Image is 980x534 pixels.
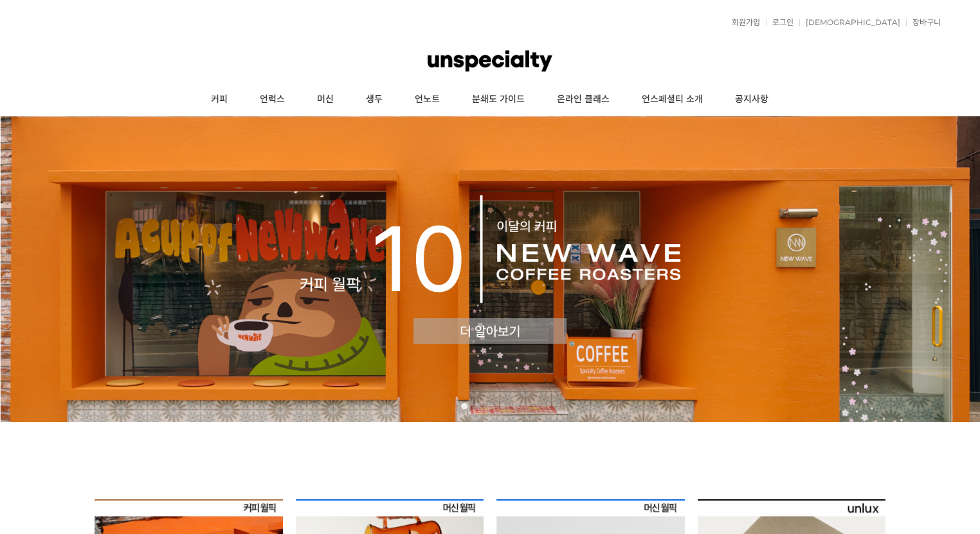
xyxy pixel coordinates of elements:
[719,84,785,116] a: 공지사항
[541,84,626,116] a: 온라인 클래스
[350,84,399,116] a: 생두
[461,403,467,409] a: 1
[244,84,301,116] a: 언럭스
[399,84,456,116] a: 언노트
[799,19,900,26] a: [DEMOGRAPHIC_DATA]
[428,42,552,80] img: 언스페셜티 몰
[500,403,506,409] a: 4
[456,84,541,116] a: 분쇄도 가이드
[487,403,493,409] a: 3
[301,84,350,116] a: 머신
[474,403,480,409] a: 2
[766,19,794,26] a: 로그인
[513,403,519,409] a: 5
[906,19,941,26] a: 장바구니
[725,19,760,26] a: 회원가입
[195,84,244,116] a: 커피
[626,84,719,116] a: 언스페셜티 소개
